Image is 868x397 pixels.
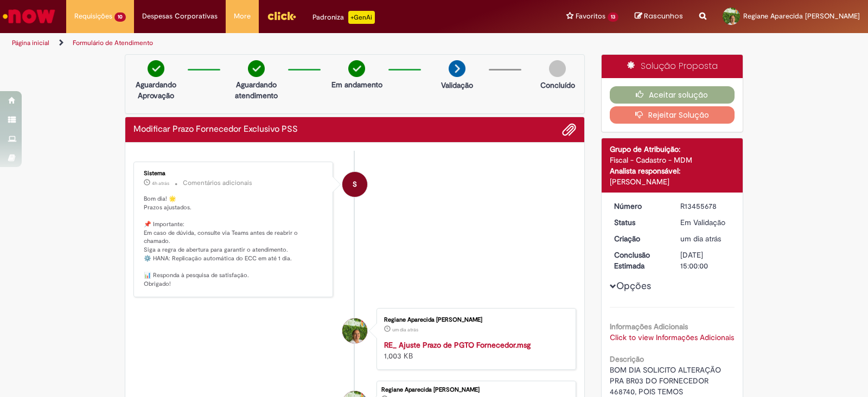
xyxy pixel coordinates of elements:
a: Página inicial [12,39,49,47]
div: [DATE] 15:00:00 [680,249,731,271]
b: Informações Adicionais [610,322,688,331]
span: 13 [608,12,618,22]
div: Analista responsável: [610,165,735,176]
button: Adicionar anexos [562,123,576,137]
div: Em Validação [680,217,731,228]
div: Regiane Aparecida Dos Santos Nogueira [342,318,367,343]
span: Regiane Aparecida [PERSON_NAME] [743,11,860,21]
span: um dia atrás [680,234,721,244]
div: Fiscal - Cadastro - MDM [610,155,735,165]
p: Bom dia! 🌟 Prazos ajustados. 📌 Importante: Em caso de dúvida, consulte via Teams antes de reabrir... [144,195,324,289]
span: Requisições [74,11,112,22]
div: R13455678 [680,201,731,212]
a: RE_ Ajuste Prazo de PGTO Fornecedor.msg [384,340,531,350]
div: Regiane Aparecida [PERSON_NAME] [384,317,565,323]
img: check-circle-green.png [148,60,164,77]
span: um dia atrás [392,326,418,333]
small: Comentários adicionais [183,178,252,188]
a: Click to view Informações Adicionais [610,332,734,342]
time: 29/08/2025 10:21:45 [152,180,169,187]
img: click_logo_yellow_360x200.png [267,8,296,24]
span: Favoritos [576,11,605,22]
a: Rascunhos [635,11,683,22]
img: arrow-next.png [449,60,465,77]
div: System [342,172,367,197]
div: Regiane Aparecida [PERSON_NAME] [381,387,570,393]
span: 4h atrás [152,180,169,187]
p: +GenAi [348,11,375,24]
img: img-circle-grey.png [549,60,566,77]
div: Solução Proposta [602,55,743,78]
div: Sistema [144,170,324,177]
p: Concluído [540,80,575,91]
p: Validação [441,80,473,91]
div: [PERSON_NAME] [610,176,735,187]
a: Formulário de Atendimento [73,39,153,47]
img: ServiceNow [1,5,57,27]
button: Aceitar solução [610,86,735,104]
button: Rejeitar Solução [610,106,735,124]
dt: Conclusão Estimada [606,249,673,271]
img: check-circle-green.png [248,60,265,77]
div: Padroniza [312,11,375,24]
dt: Número [606,201,673,212]
p: Aguardando Aprovação [130,79,182,101]
dt: Status [606,217,673,228]
span: More [234,11,251,22]
p: Em andamento [331,79,382,90]
time: 28/08/2025 08:16:44 [680,234,721,244]
p: Aguardando atendimento [230,79,283,101]
span: Rascunhos [644,11,683,21]
b: Descrição [610,354,644,364]
img: check-circle-green.png [348,60,365,77]
div: Grupo de Atribuição: [610,144,735,155]
ul: Trilhas de página [8,33,571,53]
span: Despesas Corporativas [142,11,218,22]
span: S [353,171,357,197]
div: 28/08/2025 08:16:44 [680,233,731,244]
span: 10 [114,12,126,22]
dt: Criação [606,233,673,244]
div: 1,003 KB [384,340,565,361]
h2: Modificar Prazo Fornecedor Exclusivo PSS Histórico de tíquete [133,125,298,135]
time: 28/08/2025 08:16:36 [392,326,418,333]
